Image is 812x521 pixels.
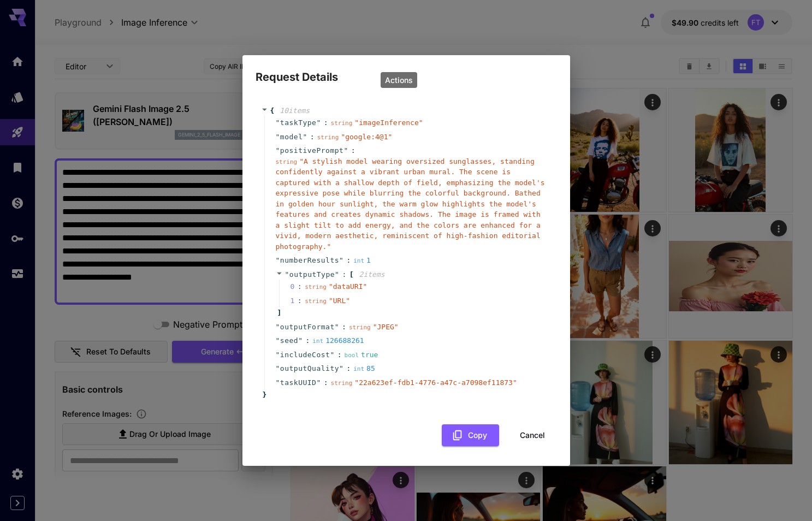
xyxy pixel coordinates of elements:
[280,106,310,115] span: 10 item s
[276,323,280,331] span: "
[335,323,339,331] span: "
[276,364,280,372] span: "
[330,351,334,359] span: "
[276,133,280,141] span: "
[353,363,375,374] div: 85
[280,335,298,346] span: seed
[280,350,330,360] span: includeCost
[270,105,275,116] span: {
[442,424,499,447] button: Copy
[280,377,317,388] span: taskUUID
[351,145,355,156] span: :
[353,257,364,264] span: int
[337,350,342,360] span: :
[276,157,545,251] span: " A stylish model wearing oversized sunglasses, standing confidently against a vibrant urban mura...
[298,281,302,292] div: :
[312,335,364,346] div: 126688261
[329,282,367,291] span: " dataURI "
[280,255,339,266] span: numberResults
[276,307,282,318] span: ]
[305,283,327,291] span: string
[317,134,339,141] span: string
[298,295,302,306] div: :
[276,256,280,264] span: "
[324,117,328,128] span: :
[276,146,280,155] span: "
[312,338,323,345] span: int
[354,378,517,387] span: " 22a623ef-fdb1-4776-a47c-a7098ef11873 "
[289,270,335,279] span: outputType
[339,364,343,372] span: "
[276,119,280,127] span: "
[353,255,371,266] div: 1
[276,158,298,165] span: string
[343,146,348,155] span: "
[335,270,339,279] span: "
[276,336,280,345] span: "
[261,389,267,400] span: }
[298,336,303,345] span: "
[359,270,385,279] span: 2 item s
[349,269,354,280] span: [
[242,55,570,86] h2: Request Details
[305,298,327,305] span: string
[324,377,328,388] span: :
[345,352,359,359] span: bool
[329,297,350,305] span: " URL "
[305,335,310,346] span: :
[349,324,371,331] span: string
[341,133,392,141] span: " google:4@1 "
[508,424,557,447] button: Cancel
[291,295,305,306] span: 1
[303,133,307,141] span: "
[276,378,280,387] span: "
[342,269,346,280] span: :
[373,323,399,331] span: " JPEG "
[316,119,321,127] span: "
[280,363,339,374] span: outputQuality
[280,322,335,333] span: outputFormat
[346,255,351,266] span: :
[345,350,378,360] div: true
[291,281,305,292] span: 0
[280,145,344,156] span: positivePrompt
[280,132,303,143] span: model
[316,378,321,387] span: "
[285,270,289,279] span: "
[354,119,423,127] span: " imageInference "
[331,380,353,387] span: string
[381,72,417,88] div: Actions
[280,117,317,128] span: taskType
[353,365,364,372] span: int
[331,120,353,127] span: string
[346,363,351,374] span: :
[342,322,346,333] span: :
[339,256,343,264] span: "
[276,351,280,359] span: "
[310,132,315,143] span: :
